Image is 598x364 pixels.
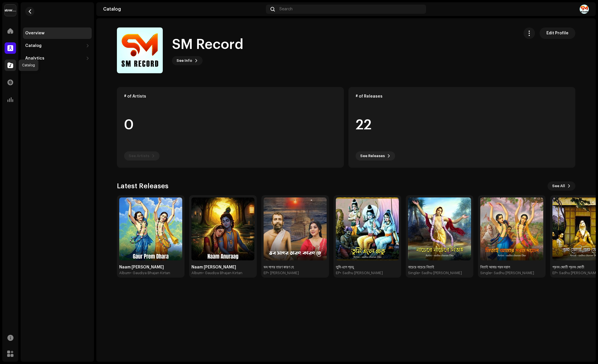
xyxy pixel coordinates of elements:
img: eeea0124-618d-486c-b634-258aae24565b [336,197,399,260]
div: নিতাই আমার পরম দয়াল [480,265,543,270]
re-m-nav-dropdown: Analytics [23,53,92,64]
div: Analytics [25,56,44,61]
img: c06285f8-cbac-4b53-809f-0d1ca1fea85f [264,197,327,260]
div: Naam [PERSON_NAME] [191,265,254,270]
button: See Info [172,56,203,65]
span: Search [279,7,293,11]
img: 599e3693-29b5-404c-a0d5-3a13408a785d [119,197,182,260]
re-m-nav-item: Overview [23,27,92,39]
div: EP [264,271,268,275]
div: • [PERSON_NAME] [268,271,299,275]
div: # of Releases [356,94,568,99]
div: Album [119,271,130,275]
img: 408b884b-546b-4518-8448-1008f9c76b02 [5,5,16,16]
re-m-nav-dropdown: Catalog [23,40,92,52]
button: See All [548,181,575,191]
div: Single [408,271,419,275]
div: • Sadhu [PERSON_NAME] [419,271,462,275]
img: f121e354-dc41-4de9-a1a0-9c906552fcbe [191,197,254,260]
img: afd494e5-3e5b-4275-a575-e2da12e103ed [480,197,543,260]
div: ভব সাগর তারণ কারণ হে [264,265,327,270]
div: EP [336,271,340,275]
re-o-card-data: # of Releases [348,87,575,168]
re-o-card-data: # of Artists [117,87,344,168]
span: Edit Profile [546,27,568,39]
h3: Latest Releases [117,181,168,191]
img: 2980507a-4e19-462b-b0ea-cd4eceb8d719 [580,5,589,14]
div: Naam [PERSON_NAME] [119,265,182,270]
h1: SM Record [172,35,243,54]
div: Single [480,271,491,275]
div: Album [191,271,202,275]
img: 7135f144-e72f-4757-a62a-f06d5ce148c9 [117,27,163,73]
span: See All [552,180,565,192]
div: Catalog [103,7,264,11]
div: EP [552,271,556,275]
span: See Releases [360,150,385,162]
span: See Info [177,55,192,66]
div: • Sadhu [PERSON_NAME] [491,271,534,275]
div: • Gaudiya Bhajan Kirtan [130,271,170,275]
div: নাচেরে নাচেরে নিতাই [408,265,471,270]
button: Edit Profile [540,27,575,39]
div: Overview [25,31,44,35]
div: Catalog [25,43,42,48]
img: df50e01b-13b0-44c8-a93f-394a32c7f211 [408,197,471,260]
div: • Gaudiya Bhajan Kirtan [202,271,242,275]
div: তুমি এলে প্রভু [336,265,399,270]
div: • Sadhu [PERSON_NAME] [340,271,383,275]
button: See Releases [356,151,395,161]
